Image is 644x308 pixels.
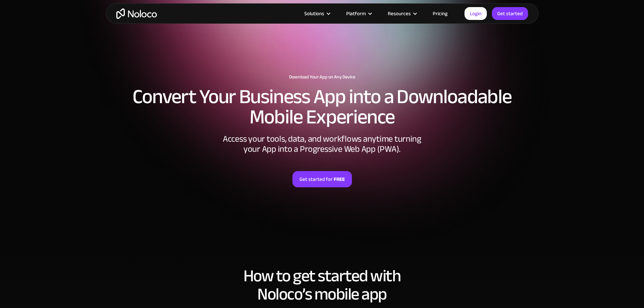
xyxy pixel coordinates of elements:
[113,87,532,127] h2: Convert Your Business App into a Downloadable Mobile Experience
[116,8,157,19] a: home
[492,7,528,20] a: Get started
[379,9,424,18] div: Resources
[424,9,456,18] a: Pricing
[113,267,532,303] h2: How to get started with Noloco’s mobile app
[304,9,324,18] div: Solutions
[221,134,424,154] div: Access your tools, data, and workflows anytime turning your App into a Progressive Web App (PWA).
[388,9,411,18] div: Resources
[296,9,338,18] div: Solutions
[338,9,379,18] div: Platform
[334,175,345,184] strong: FREE
[346,9,366,18] div: Platform
[292,171,352,187] a: Get started forFREE
[113,74,532,80] h1: Download Your App on Any Device
[464,7,487,20] a: Login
